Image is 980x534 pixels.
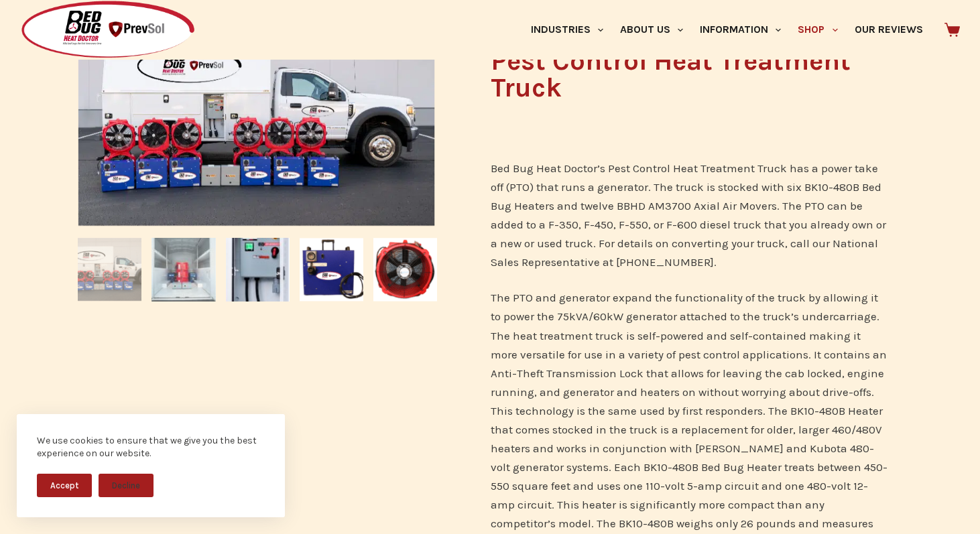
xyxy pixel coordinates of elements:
p: Bed Bug Heat Doctor’s Pest Control Heat Treatment Truck has a power take off (PTO) that runs a ge... [491,159,888,271]
img: AM3700 High Temperature Axial Air Mover for bed bug heat treatment [373,238,437,302]
img: pest control heat treatment truck by bed bug heat doctor has 6 480-volt heaters and 12 axial fans [78,238,141,302]
button: Decline [99,474,154,497]
h1: Pest Control Heat Treatment Truck [491,48,888,101]
div: We use cookies to ensure that we give you the best experience on our website. [37,434,265,460]
img: BK10-480B Bed Bug Heater with 480-volt power cord, 6 included in package [300,238,363,302]
img: Interior of the pest control heat treatment truck showing fans and bed bug heaters [151,238,215,302]
img: Power Distribution Panel on the pest control heat treatment Truck [226,238,290,302]
button: Accept [37,474,92,497]
button: Open LiveChat chat widget [11,5,51,46]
